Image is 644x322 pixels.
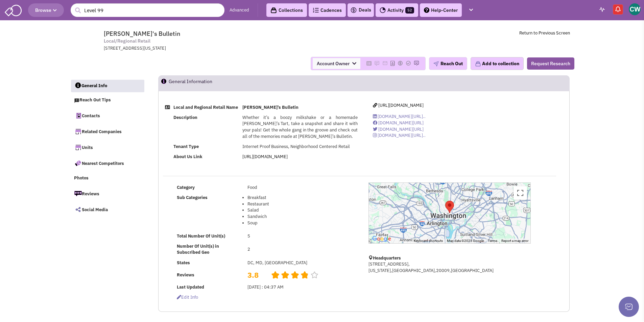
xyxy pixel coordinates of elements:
[429,57,467,70] button: Reach Out
[514,186,527,200] button: Toggle fullscreen view
[245,182,359,193] td: Food
[28,3,64,17] button: Browse
[527,57,574,70] button: Request Research
[414,60,419,66] img: Please add to your accounts
[35,7,57,13] span: Browse
[247,195,358,201] li: Breakfast
[71,202,144,217] a: Social Media
[270,7,277,14] img: icon-collection-lavender-black.svg
[242,154,288,159] a: [URL][DOMAIN_NAME]
[475,61,481,67] img: icon-collection-lavender.png
[247,220,358,226] li: Soup
[5,3,22,16] img: SmartAdmin
[373,102,424,108] a: [URL][DOMAIN_NAME]
[71,108,144,123] a: Contacts
[177,272,194,278] b: Reviews
[378,102,424,108] span: [URL][DOMAIN_NAME]
[378,132,426,138] span: [DOMAIN_NAME][URL]..
[368,261,531,274] p: [STREET_ADDRESS], [US_STATE],[GEOGRAPHIC_DATA],20009,[GEOGRAPHIC_DATA]
[488,239,497,243] a: Terms (opens in new tab)
[424,7,429,13] img: help.png
[380,7,386,13] img: Activity.png
[245,258,359,268] td: DC, MD, [GEOGRAPHIC_DATA]
[242,115,358,139] span: Whether it’s a boozy milkshake or a homemade [PERSON_NAME]’s Tart, take a snapshot and share it w...
[247,270,266,273] h2: 3.8
[173,115,197,120] b: Description
[519,30,570,36] a: Return to Previous Screen
[373,255,401,261] b: Headquarters
[177,233,225,239] b: Total Number Of Unit(s)
[177,260,190,266] b: States
[313,58,360,69] span: Account Owner
[104,45,280,52] div: [STREET_ADDRESS][US_STATE]
[406,60,411,66] img: Please add to your accounts
[173,144,199,149] b: Tenant Type
[242,104,299,110] b: [PERSON_NAME]'s Bulletin
[373,120,424,126] a: [DOMAIN_NAME][URL]
[373,126,424,132] a: [DOMAIN_NAME][URL]
[177,184,195,190] b: Category
[177,243,219,255] b: Number Of Unit(s) in Subscribed Geo
[230,7,249,14] a: Advanced
[240,142,360,152] td: Internet Proof Business, Neighborhood Centered Retail
[71,124,144,139] a: Related Companies
[350,6,371,14] a: Deals
[350,6,357,14] img: icon-deals.svg
[371,234,393,243] a: Open this area in Google Maps (opens a new window)
[71,140,144,154] a: Units
[247,201,358,207] li: Restaurant
[177,284,204,290] b: Last Updated
[104,30,180,38] span: [PERSON_NAME]'s Bulletin
[245,231,359,241] td: 5
[378,126,424,132] span: [DOMAIN_NAME][URL]
[447,239,484,243] span: Map data ©2025 Google
[382,60,388,66] img: Please add to your accounts
[405,7,414,14] span: 52
[71,156,144,170] a: Nearest Competitors
[104,38,150,45] span: Local/Regional Retail
[177,294,198,300] span: Edit info
[371,234,393,243] img: Google
[398,60,403,66] img: Please add to your accounts
[373,132,426,138] a: [DOMAIN_NAME][URL]..
[414,239,443,243] button: Keyboard shortcuts
[177,195,208,200] b: Sub Categories
[471,57,524,70] button: Add to collection
[71,3,224,17] input: Search
[169,76,251,91] h2: General Information
[378,120,424,126] span: [DOMAIN_NAME][URL]
[376,3,418,17] a: Activity52
[374,60,380,66] img: Please add to your accounts
[173,104,238,110] b: Local and Regional Retail Name
[420,3,462,17] a: Help-Center
[71,80,145,93] a: General Info
[71,94,144,107] a: Reach Out Tips
[247,214,358,220] li: Sandwich
[373,114,426,119] a: [DOMAIN_NAME][URL]..
[71,172,144,185] a: Photos
[173,154,202,159] b: About Us Link
[629,3,641,15] img: Colleen Winters
[266,3,307,17] a: Collections
[433,61,439,67] img: plane.png
[309,3,346,17] a: Cadences
[247,207,358,214] li: Salad
[313,8,319,13] img: Cadences_logo.png
[378,114,426,119] span: [DOMAIN_NAME][URL]..
[71,187,144,201] a: Reviews
[245,282,359,292] td: [DATE] : 04:37 AM
[245,241,359,258] td: 2
[501,239,528,243] a: Report a map error
[445,201,454,213] div: Ted&#39;s Bulletin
